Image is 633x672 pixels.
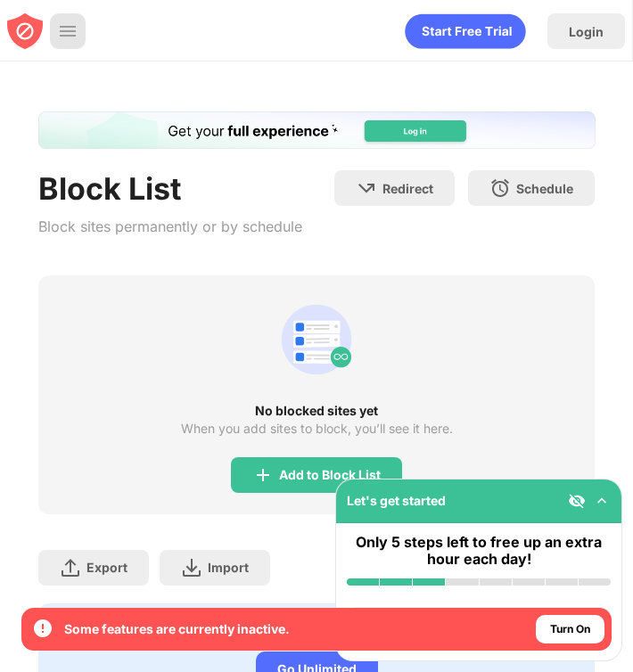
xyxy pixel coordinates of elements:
iframe: Banner [38,111,596,149]
div: animation [274,297,359,382]
div: animation [405,13,526,49]
img: omni-setup-toggle.svg [593,492,611,510]
div: Add to Block List [279,468,381,482]
div: Block sites permanently or by schedule [38,214,302,240]
div: Block List [38,170,302,207]
img: eye-not-visible.svg [568,492,586,510]
img: error-circle-white.svg [32,618,53,639]
div: Only 5 steps left to free up an extra hour each day! [347,534,611,568]
div: Import [208,560,249,575]
div: Some features are currently inactive. [64,620,290,638]
div: When you add sites to block, you’ll see it here. [181,422,453,436]
img: blocksite-icon-red.svg [7,13,43,49]
div: Redirect [382,181,433,196]
div: Login [569,24,604,39]
div: Turn On [550,620,590,638]
div: Schedule [516,181,573,196]
div: No blocked sites yet [38,404,596,418]
div: Let's get started [347,493,446,508]
div: Export [86,560,127,575]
